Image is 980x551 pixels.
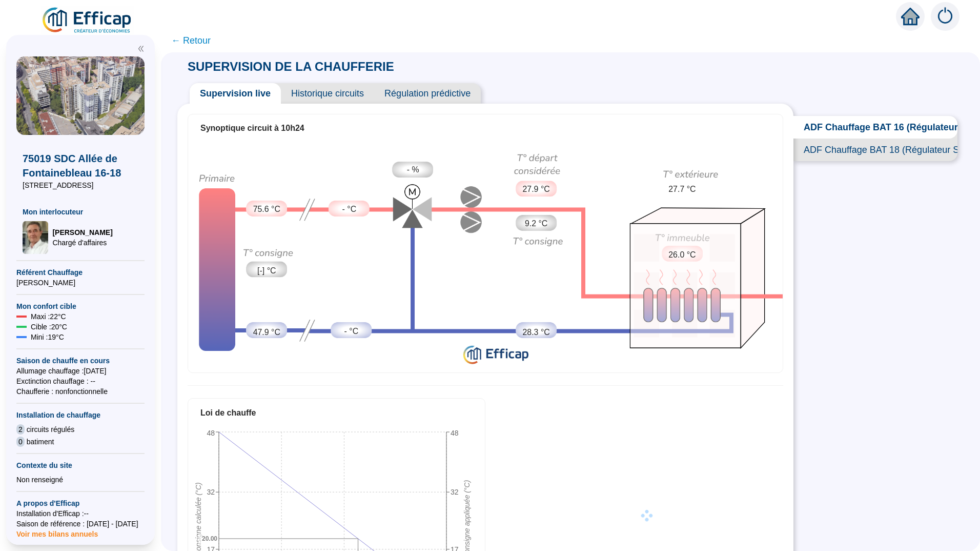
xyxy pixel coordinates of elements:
span: circuits régulés [27,424,74,435]
span: Mon interlocuteur [23,207,138,217]
span: ADF Chauffage BAT 16 (Régulateur Nord) [793,116,957,139]
span: 2 [16,424,25,435]
span: 75019 SDC Allée de Fontainebleau 16-18 [23,151,138,180]
span: 28.3 °C [522,326,549,339]
span: [STREET_ADDRESS] [23,180,138,190]
img: alerts [931,2,959,31]
text: 20.00 [202,535,217,542]
img: Chargé d'affaires [23,221,48,254]
span: 47.9 °C [253,326,280,339]
span: [PERSON_NAME] [52,227,112,238]
tspan: 48 [451,429,459,437]
img: circuit-supervision.724c8d6b72cc0638e748.png [188,143,783,369]
span: home [901,7,920,26]
span: - % [407,164,419,176]
span: ← Retour [171,33,211,48]
span: [PERSON_NAME] [16,278,145,288]
span: Saison de référence : [DATE] - [DATE] [16,519,145,529]
span: Chargé d'affaires [52,238,112,248]
tspan: 48 [207,429,215,437]
div: Loi de chauffe [200,407,473,419]
span: Installation de chauffage [16,410,145,420]
span: 75.6 °C [253,203,280,215]
div: Synoptique circuit à 10h24 [200,122,770,134]
span: Contexte du site [16,460,145,470]
span: Voir mes bilans annuels [16,524,98,538]
span: ADF Chauffage BAT 18 (Régulateur Sud) [793,139,957,161]
span: double-left [137,45,145,52]
span: Référent Chauffage [16,267,145,278]
span: A propos d'Efficap [16,498,145,508]
span: Installation d'Efficap : -- [16,508,145,519]
div: Non renseigné [16,475,145,485]
img: efficap energie logo [41,6,134,35]
span: Chaufferie : non fonctionnelle [16,386,145,397]
tspan: 32 [207,488,215,496]
tspan: 32 [451,488,459,496]
span: Mon confort cible [16,301,145,311]
div: Synoptique [188,143,783,369]
span: Mini : 19 °C [31,332,64,342]
span: Historique circuits [281,83,374,104]
span: 27.9 °C [522,183,549,195]
span: 0 [16,437,25,447]
span: Exctinction chauffage : -- [16,376,145,386]
span: Régulation prédictive [374,83,481,104]
span: Maxi : 22 °C [31,311,66,322]
span: - °C [344,325,359,338]
span: [-] °C [257,265,276,277]
span: batiment [27,437,54,447]
span: Cible : 20 °C [31,322,67,332]
span: - °C [342,203,357,215]
span: SUPERVISION DE LA CHAUFFERIE [177,60,404,73]
span: Allumage chauffage : [DATE] [16,366,145,376]
span: Saison de chauffe en cours [16,356,145,366]
span: Supervision live [190,83,281,104]
span: 9.2 °C [525,218,547,230]
span: 27.7 °C [668,183,696,195]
